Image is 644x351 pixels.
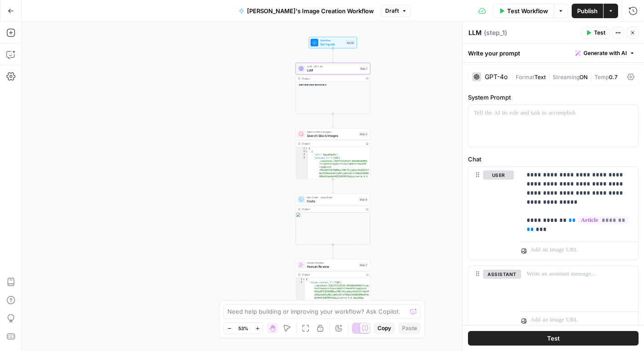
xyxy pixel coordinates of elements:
[594,74,609,80] span: Temp
[374,322,395,334] button: Copy
[332,48,333,62] g: Edge from start to step_1
[582,27,609,39] button: Test
[233,4,379,18] button: [PERSON_NAME]'s Image Creation Workflow
[484,28,507,37] span: ( step_1 )
[307,133,357,138] span: Search Stock Images
[588,72,594,81] span: |
[359,66,368,71] div: Step 1
[402,324,417,332] span: Paste
[296,156,308,181] div: 4
[534,74,546,80] span: Text
[307,199,357,204] span: Code
[493,4,553,18] button: Test Workflow
[468,167,514,260] div: user
[547,334,560,343] span: Test
[594,29,605,37] span: Test
[320,39,344,42] span: Workflow
[468,93,639,102] label: System Prompt
[572,47,639,59] button: Generate with AI
[346,40,355,45] div: Inputs
[398,322,421,334] button: Paste
[296,150,308,153] div: 2
[468,266,514,330] div: assistant
[359,263,368,267] div: Step 7
[359,132,368,136] div: Step 2
[302,278,305,281] span: Toggle code folding, rows 1 through 3
[307,65,357,68] span: LLM · GPT-4o
[468,28,482,37] textarea: LLM
[579,74,588,80] span: ON
[307,68,357,73] span: LLM
[332,245,333,259] g: Edge from step_8 to step_7
[332,114,333,128] g: Edge from step_1 to step_2
[238,325,248,332] span: 53%
[516,74,534,80] span: Format
[305,147,308,150] span: Toggle code folding, rows 1 through 152
[296,37,370,48] div: WorkflowSet InputsInputs
[609,74,618,80] span: 0.7
[296,147,308,150] div: 1
[553,74,579,80] span: Streaming
[302,273,362,276] div: Output
[307,196,357,199] span: Run Code · JavaScript
[546,72,553,81] span: |
[468,331,639,346] button: Test
[307,264,357,269] span: Human Review
[381,5,411,17] button: Draft
[305,150,308,153] span: Toggle code folding, rows 2 through 6
[507,6,548,15] span: Test Workflow
[359,197,368,202] div: Step 8
[296,259,370,310] div: Human ReviewHuman ReviewStep 7Output{ "review_content_1":"[URL] .com/photo-1502747220144-846486e8...
[584,49,627,57] span: Generate with AI
[320,42,344,47] span: Set Inputs
[296,128,370,179] div: Search Stock ImagesSearch Stock ImagesStep 2Output[ { "id":"-0gya0UbwPs", "preview_url":"[URL] .c...
[296,278,306,281] div: 1
[385,7,399,15] span: Draft
[463,44,644,62] div: Write your prompt
[296,194,370,245] div: Run Code · JavaScriptCodeStep 8Output
[307,261,357,264] span: Human Review
[307,130,357,134] span: Search Stock Images
[511,72,516,81] span: |
[247,6,374,15] span: [PERSON_NAME]'s Image Creation Workflow
[377,324,391,332] span: Copy
[302,142,362,145] div: Output
[468,155,639,164] label: Chat
[302,76,362,80] div: Output
[302,207,362,211] div: Output
[572,4,603,18] button: Publish
[577,6,598,15] span: Publish
[332,179,333,193] g: Edge from step_2 to step_8
[296,212,370,244] img: photo-1502747220144-846486e80891
[296,153,308,156] div: 3
[296,281,306,303] div: 2
[483,270,521,279] button: assistant
[485,74,508,80] div: GPT-4o
[483,170,514,180] button: user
